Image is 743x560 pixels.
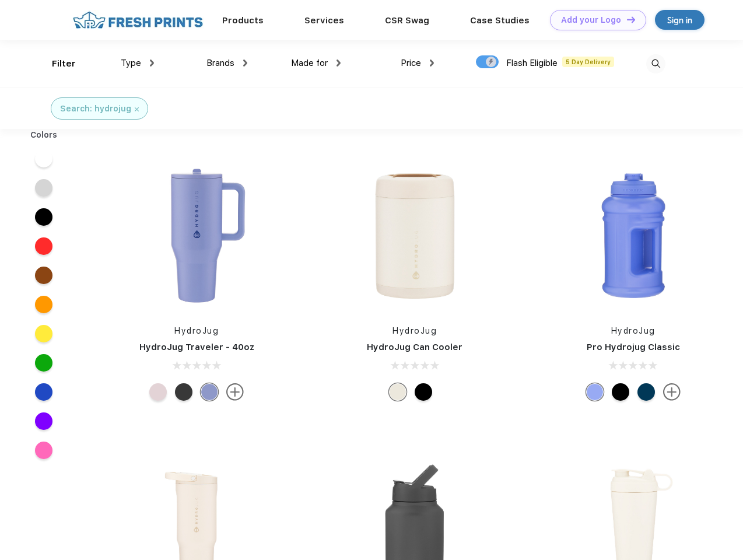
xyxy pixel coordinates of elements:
div: Pink Sand [149,383,167,401]
img: dropdown.png [243,60,247,66]
span: Flash Eligible [506,58,558,68]
span: Price [401,58,421,68]
a: HydroJug [611,326,656,335]
a: Products [222,15,264,26]
img: DT [627,16,635,23]
img: func=resize&h=266 [119,158,274,313]
div: Colors [22,129,66,141]
div: Peri [201,383,218,401]
span: Brands [206,58,234,68]
div: Search: hydrojug [60,103,131,115]
div: Navy [637,383,655,401]
div: Cream [389,383,406,401]
div: Black [175,383,192,401]
div: Black [612,383,629,401]
img: dropdown.png [430,60,434,66]
span: 5 Day Delivery [562,57,614,67]
div: Black [415,383,432,401]
img: fo%20logo%202.webp [69,10,206,30]
div: Filter [52,57,76,71]
div: Sign in [667,13,692,27]
img: func=resize&h=266 [337,158,492,313]
img: more.svg [226,383,244,401]
img: filter_cancel.svg [135,107,139,111]
img: dropdown.png [150,60,154,66]
a: Sign in [655,10,705,30]
a: Pro Hydrojug Classic [587,342,680,352]
img: desktop_search.svg [646,54,665,73]
div: Hyper Blue [586,383,604,401]
a: HydroJug Can Cooler [367,342,462,352]
img: dropdown.png [337,60,341,66]
a: HydroJug [392,326,437,335]
a: HydroJug Traveler - 40oz [139,342,254,352]
img: more.svg [663,383,681,401]
a: HydroJug [174,326,219,335]
span: Type [121,58,141,68]
img: func=resize&h=266 [556,158,711,313]
div: Add your Logo [561,15,621,25]
span: Made for [291,58,328,68]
